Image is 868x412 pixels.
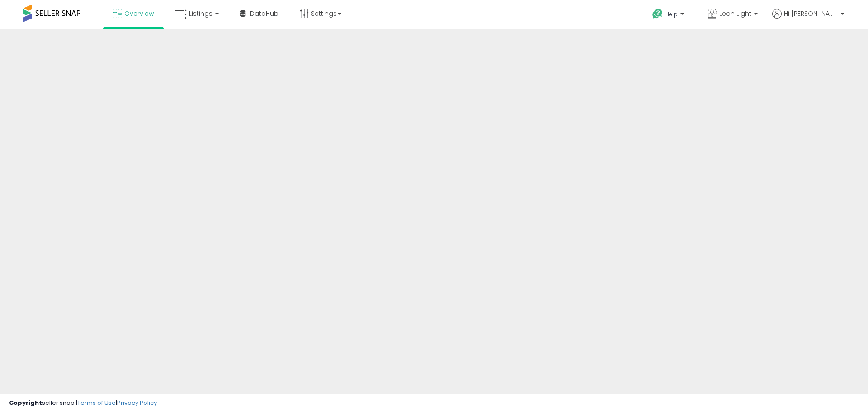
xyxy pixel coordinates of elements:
[772,9,844,29] a: Hi [PERSON_NAME]
[9,399,157,407] div: seller snap | |
[652,8,663,19] i: Get Help
[124,9,154,18] span: Overview
[117,398,157,407] a: Privacy Policy
[189,9,212,18] span: Listings
[719,9,751,18] span: Lean Light
[784,9,838,18] span: Hi [PERSON_NAME]
[645,1,693,29] a: Help
[665,10,678,18] span: Help
[250,9,278,18] span: DataHub
[9,398,42,407] strong: Copyright
[77,398,116,407] a: Terms of Use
